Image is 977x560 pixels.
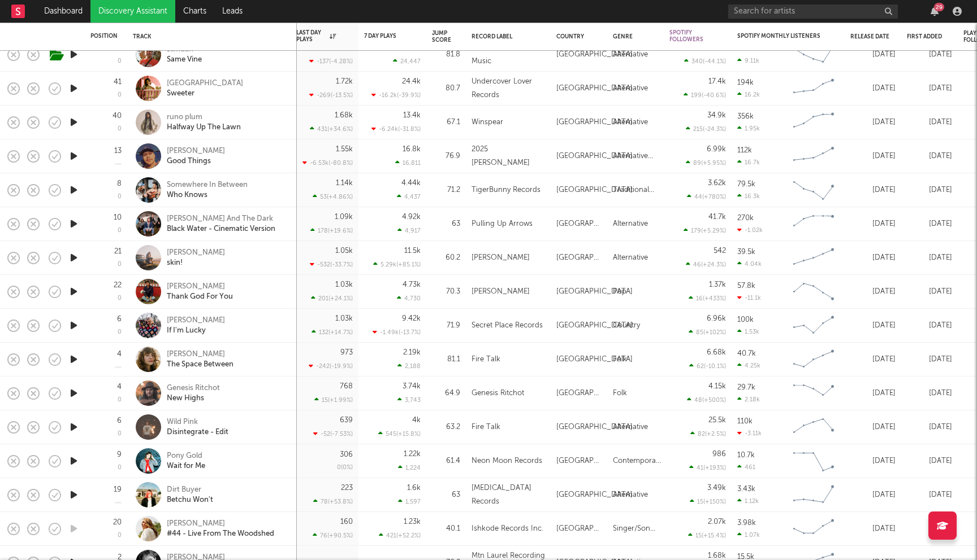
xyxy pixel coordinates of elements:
[167,485,213,505] a: Dirt BuyerBetchu Won't
[373,261,421,268] div: 5.29k ( +85.1 % )
[613,48,648,62] div: Alternative
[167,451,205,461] div: Pony Gold
[167,417,228,427] div: Wild Pink
[728,5,898,19] input: Search for artists
[167,45,202,65] a: slimdanSame Vine
[432,30,451,43] div: Jump Score
[432,319,460,333] div: 71.9
[378,430,421,438] div: 545 ( +15.8 % )
[613,522,658,536] div: Singer/Songwriter
[309,58,353,65] div: -137 ( -4.28 % )
[118,194,122,200] div: 0
[341,484,353,492] div: 223
[907,387,952,400] div: [DATE]
[907,251,952,265] div: [DATE]
[167,529,274,539] div: #44 - Live From The Woodshed
[167,180,248,200] a: Somewhere In BetweenWho Knows
[167,248,225,258] div: [PERSON_NAME]
[613,183,658,197] div: Traditional Folk
[167,224,275,234] div: Black Water - Cinematic Version
[340,417,353,424] div: 639
[335,281,353,288] div: 1.03k
[472,421,500,434] div: Fire Talk
[432,48,460,62] div: 81.8
[402,213,421,221] div: 4.92k
[113,112,122,120] div: 40
[432,353,460,366] div: 81.1
[613,217,648,231] div: Alternative
[167,519,274,539] a: [PERSON_NAME]#44 - Live From The Woodshed
[373,329,421,336] div: -1.49k ( -13.7 % )
[708,383,726,390] div: 4.15k
[118,92,122,98] div: 0
[432,217,460,231] div: 63
[167,417,228,438] a: Wild PinkDisintegrate - Edit
[397,193,421,200] div: 4,437
[432,116,460,129] div: 67.1
[167,112,241,133] a: runo plumHalfway Up The Lawn
[167,78,243,99] a: [GEOGRAPHIC_DATA]Sweeter
[556,488,633,502] div: [GEOGRAPHIC_DATA]
[167,427,228,438] div: Disintegrate - Edit
[114,214,122,221] div: 10
[737,181,755,188] div: 79.5k
[167,383,220,404] a: Genesis RitchotNew Highs
[690,498,726,505] div: 15 ( +150 % )
[335,112,353,119] div: 1.68k
[472,183,541,197] div: TigerBunny Records
[689,362,726,370] div: 62 ( -10.1 % )
[397,295,421,302] div: 4,730
[340,383,353,390] div: 768
[613,82,648,95] div: Alternative
[708,518,726,526] div: 2.07k
[336,180,353,187] div: 1.14k
[340,349,353,356] div: 973
[404,247,421,255] div: 11.5k
[556,217,602,231] div: [GEOGRAPHIC_DATA]
[167,461,205,471] div: Wait for Me
[167,78,243,89] div: [GEOGRAPHIC_DATA]
[118,58,122,64] div: 0
[312,329,353,336] div: 132 ( +14.7 % )
[118,465,122,471] div: 0
[613,150,658,163] div: Alternative Folk
[737,328,759,335] div: 1.53k
[686,125,726,133] div: 215 ( -24.3 % )
[167,349,234,360] div: [PERSON_NAME]
[401,180,421,187] div: 4.44k
[613,353,627,366] div: Folk
[398,464,421,471] div: 1,224
[472,387,524,400] div: Genesis Ritchot
[737,519,756,527] div: 3.98k
[371,125,421,133] div: -6.24k ( -31.8 % )
[118,261,122,268] div: 0
[788,312,839,340] svg: Chart title
[313,498,353,505] div: 78 ( +53.8 % )
[613,285,626,299] div: Pop
[708,417,726,424] div: 25.5k
[613,454,662,468] div: Contemporary Country
[737,294,761,301] div: -11.1k
[432,82,460,95] div: 80.7
[737,57,759,64] div: 9.11k
[472,285,530,299] div: [PERSON_NAME]
[788,142,839,170] svg: Chart title
[613,116,648,129] div: Alternative
[133,33,286,40] div: Track
[472,251,530,265] div: [PERSON_NAME]
[167,258,225,268] div: skin!
[310,227,353,234] div: 178 ( +19.6 % )
[737,113,754,120] div: 356k
[472,33,539,40] div: Record Label
[337,465,353,471] div: 0 ( 0 % )
[556,454,602,468] div: [GEOGRAPHIC_DATA]
[850,454,896,468] div: [DATE]
[788,379,839,408] svg: Chart title
[788,176,839,204] svg: Chart title
[118,126,122,132] div: 0
[613,33,652,40] div: Genre
[556,285,633,299] div: [GEOGRAPHIC_DATA]
[737,33,822,40] div: Spotify Monthly Listeners
[737,497,759,505] div: 1.12k
[167,55,202,65] div: Same Vine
